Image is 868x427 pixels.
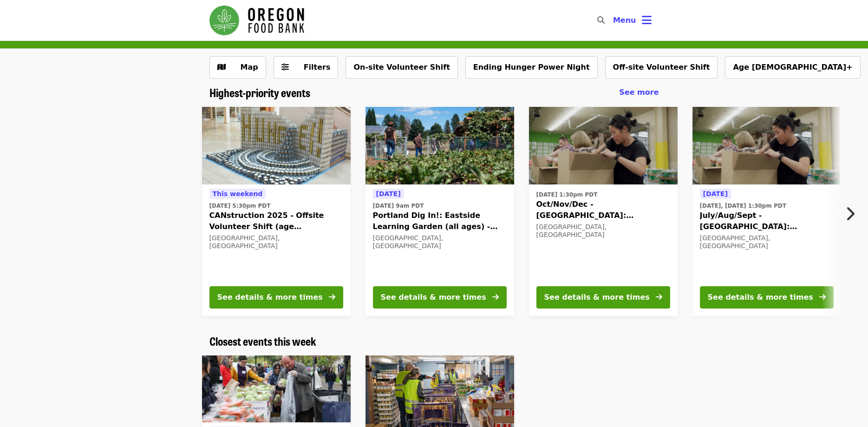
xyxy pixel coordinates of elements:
[202,107,351,316] a: See details for "CANstruction 2025 - Offsite Volunteer Shift (age 16+)"
[202,107,351,185] img: CANstruction 2025 - Offsite Volunteer Shift (age 16+) organized by Oregon Food Bank
[217,63,226,72] i: map icon
[209,84,310,100] span: Highest-priority events
[708,292,813,303] div: See details & more times
[700,202,786,210] time: [DATE], [DATE] 1:30pm PDT
[274,56,339,79] button: Filters (0 selected)
[209,335,316,348] a: Closest events this week
[700,234,834,250] div: [GEOGRAPHIC_DATA], [GEOGRAPHIC_DATA]
[329,293,335,302] i: arrow-right icon
[529,107,678,185] img: Oct/Nov/Dec - Portland: Repack/Sort (age 8+) organized by Oregon Food Bank
[605,56,718,79] button: Off-site Volunteer Shift
[202,344,351,422] a: PSU South Park Blocks - Free Food Market (16+)
[381,292,486,303] div: See details & more times
[536,199,670,221] span: Oct/Nov/Dec - [GEOGRAPHIC_DATA]: Repack/Sort (age [DEMOGRAPHIC_DATA]+)
[376,190,401,197] span: [DATE]
[365,107,514,316] a: See details for "Portland Dig In!: Eastside Learning Garden (all ages) - Aug/Sept/Oct"
[700,286,834,309] button: See details & more times
[642,13,652,27] i: bars icon
[536,191,598,199] time: [DATE] 1:30pm PDT
[209,56,266,79] button: Show map view
[373,234,507,250] div: [GEOGRAPHIC_DATA], [GEOGRAPHIC_DATA]
[209,210,343,232] span: CANstruction 2025 - Offsite Volunteer Shift (age [DEMOGRAPHIC_DATA]+)
[213,190,263,197] span: This weekend
[597,16,605,25] i: search icon
[837,201,868,227] button: Next item
[619,88,659,97] span: See more
[281,63,289,72] i: sliders-h icon
[304,63,331,72] span: Filters
[700,210,834,232] span: July/Aug/Sept - [GEOGRAPHIC_DATA]: Repack/Sort (age [DEMOGRAPHIC_DATA]+)
[209,86,310,99] a: Highest-priority events
[529,107,678,316] a: See details for "Oct/Nov/Dec - Portland: Repack/Sort (age 8+)"
[692,107,841,185] img: July/Aug/Sept - Portland: Repack/Sort (age 8+) organized by Oregon Food Bank
[209,202,271,210] time: [DATE] 5:30pm PDT
[346,56,457,79] button: On-site Volunteer Shift
[209,234,343,250] div: [GEOGRAPHIC_DATA], [GEOGRAPHIC_DATA]
[209,6,304,35] img: Oregon Food Bank - Home
[202,344,351,422] img: PSU South Park Blocks - Free Food Market (16+) organized by Oregon Food Bank
[373,286,507,309] button: See details & more times
[209,333,316,349] span: Closest events this week
[544,292,650,303] div: See details & more times
[610,9,618,32] input: Search
[373,202,424,210] time: [DATE] 9am PDT
[492,293,499,302] i: arrow-right icon
[241,63,258,72] span: Map
[703,190,728,197] span: [DATE]
[209,286,343,309] button: See details & more times
[845,205,855,223] i: chevron-right icon
[692,107,841,316] a: See details for "July/Aug/Sept - Portland: Repack/Sort (age 8+)"
[536,223,670,239] div: [GEOGRAPHIC_DATA], [GEOGRAPHIC_DATA]
[202,86,666,99] div: Highest-priority events
[373,210,507,232] span: Portland Dig In!: Eastside Learning Garden (all ages) - Aug/Sept/Oct
[217,292,323,303] div: See details & more times
[619,87,659,98] a: See more
[465,56,598,79] button: Ending Hunger Power Night
[725,56,860,79] button: Age [DEMOGRAPHIC_DATA]+
[656,293,662,302] i: arrow-right icon
[365,107,514,185] img: Portland Dig In!: Eastside Learning Garden (all ages) - Aug/Sept/Oct organized by Oregon Food Bank
[202,335,666,348] div: Closest events this week
[613,16,636,25] span: Menu
[536,286,670,309] button: See details & more times
[606,9,659,32] button: Toggle account menu
[819,293,826,302] i: arrow-right icon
